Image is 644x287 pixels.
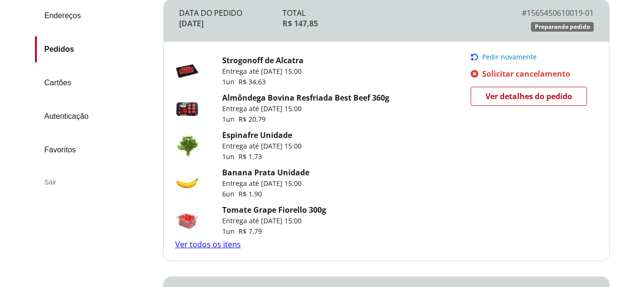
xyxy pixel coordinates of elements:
img: Tomate Grape Fiorello 300g [175,208,199,232]
a: Autenticação [35,103,156,129]
a: Almôndega Bovina Resfriada Best Beef 360g [222,92,389,103]
p: Entrega até [DATE] 15:00 [222,67,304,76]
span: Ver detalhes do pedido [486,89,572,103]
div: # 1565450610019-01 [490,8,594,18]
span: Pedir novamente [482,53,537,61]
span: R$ 34,63 [238,77,266,86]
a: Cartões [35,70,156,96]
img: Almôndega Bovina Resfriada Best Beef 360g [175,96,199,120]
a: Banana Prata Unidade [222,167,309,178]
span: 6 un [222,189,238,198]
a: Ver todos os itens [175,239,241,250]
div: Total [282,8,490,18]
span: R$ 1,73 [238,152,262,161]
p: Entrega até [DATE] 15:00 [222,216,326,226]
a: Espinafre Unidade [222,130,292,140]
div: Sair [35,171,156,194]
a: Strogonoff de Alcatra [222,55,304,66]
div: R$ 147,85 [282,18,490,29]
div: Data do Pedido [179,8,283,18]
a: Endereços [35,3,156,29]
img: Espinafre Unidade [175,134,199,158]
span: 1 un [222,77,238,86]
div: [DATE] [179,18,283,29]
a: Pedidos [35,36,156,62]
span: Preparando pedido [535,23,590,31]
span: Solicitar cancelamento [482,69,570,79]
span: 1 un [222,115,238,124]
span: R$ 7,79 [238,227,262,236]
span: R$ 20,79 [238,115,266,124]
a: Ver detalhes do pedido [471,87,587,106]
p: Entrega até [DATE] 15:00 [222,104,389,114]
img: Strogonoff de Alcatra [175,59,199,83]
span: 1 un [222,227,238,236]
p: Entrega até [DATE] 15:00 [222,141,302,151]
a: Favoritos [35,137,156,163]
p: Entrega até [DATE] 15:00 [222,179,309,188]
span: 1 un [222,152,238,161]
a: Tomate Grape Fiorello 300g [222,205,326,215]
a: Solicitar cancelamento [471,69,593,79]
button: Pedir novamente [471,53,593,61]
img: Banana Prata Unidade [175,171,199,195]
span: R$ 1,90 [238,189,262,198]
